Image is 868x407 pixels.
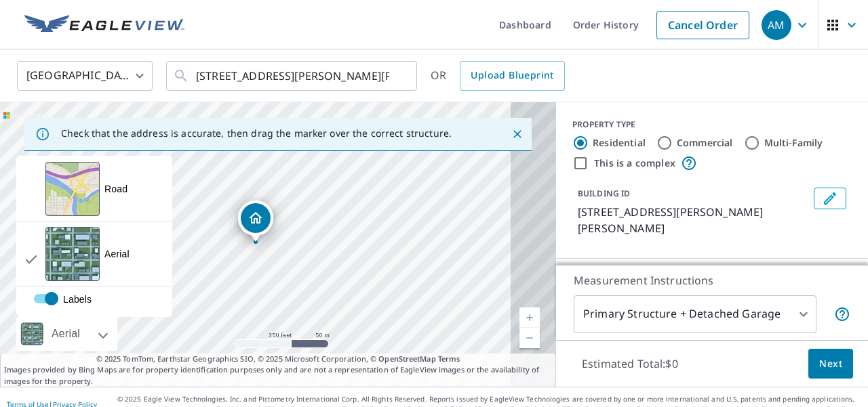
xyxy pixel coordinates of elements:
div: [GEOGRAPHIC_DATA] [17,57,153,95]
span: Upload Blueprint [471,67,553,84]
a: Current Level 17, Zoom In [519,307,540,328]
div: Primary Structure + Detached Garage [574,295,816,333]
span: Next [819,356,842,372]
div: PROPERTY TYPE [572,119,852,131]
label: Residential [593,136,646,150]
span: Your report will include the primary structure and a detached garage if one exists. [834,306,850,322]
div: Road [104,182,127,196]
p: [STREET_ADDRESS][PERSON_NAME][PERSON_NAME] [578,204,808,236]
img: EV Logo [24,15,184,35]
button: Next [808,349,853,379]
div: enabled [17,286,172,316]
span: © 2025 TomTom, Earthstar Geographics SIO, © 2025 Microsoft Corporation, © [96,354,460,365]
label: Labels [17,293,199,306]
a: Upload Blueprint [460,61,564,91]
a: Terms [438,354,460,364]
p: BUILDING ID [578,188,630,199]
div: AM [762,10,791,40]
label: Multi-Family [764,136,823,150]
div: Dropped pin, building 1, Residential property, 194 S Tamera Ave Milliken, CO 80543 [238,200,273,242]
div: OR [431,61,565,91]
a: Current Level 17, Zoom Out [519,328,540,348]
div: Aerial [104,247,130,261]
div: Aerial [47,317,84,351]
div: View aerial and more... [16,156,172,317]
a: Cancel Order [656,11,749,39]
label: This is a complex [594,156,675,170]
p: Measurement Instructions [574,272,850,288]
a: OpenStreetMap [378,354,435,364]
button: Edit building 1 [814,188,846,209]
button: Close [509,125,526,143]
div: Aerial [16,317,117,351]
p: Check that the address is accurate, then drag the marker over the correct structure. [61,127,452,140]
input: Search by address or latitude-longitude [196,57,389,95]
label: Commercial [677,136,733,150]
p: Estimated Total: $0 [571,349,689,379]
